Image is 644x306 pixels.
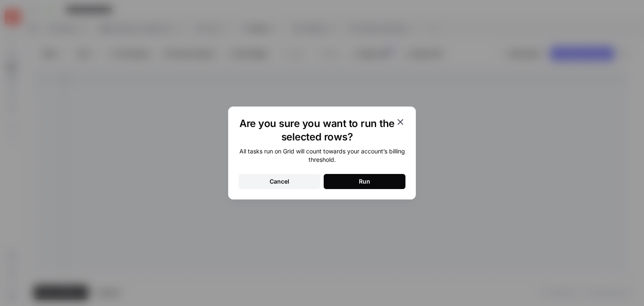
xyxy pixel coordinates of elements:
h1: Are you sure you want to run the selected rows? [239,117,395,144]
button: Run [324,174,405,189]
button: Cancel [239,174,320,189]
div: All tasks run on Grid will count towards your account’s billing threshold. [239,147,405,164]
div: Cancel [270,177,289,186]
div: Run [359,177,370,186]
